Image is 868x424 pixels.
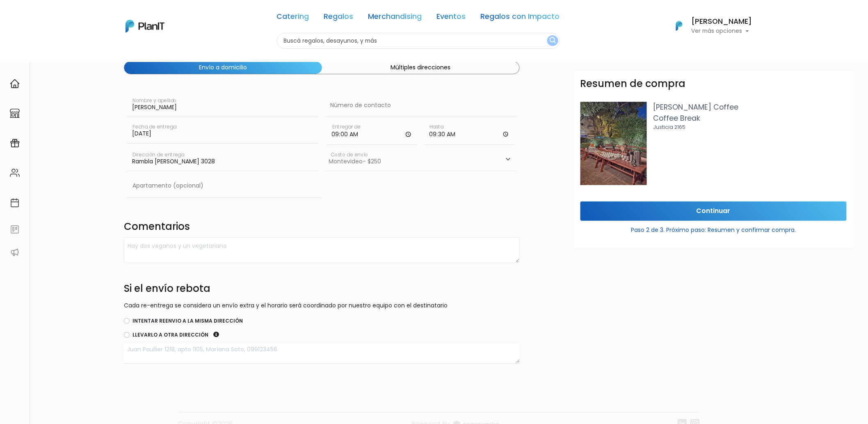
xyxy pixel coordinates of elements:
[10,225,20,234] img: feedback-78b5a0c8f98aac82b08bfc38622c3050aee476f2c9584af64705fc4e61158814.svg
[692,18,752,25] h6: [PERSON_NAME]
[10,168,20,178] img: people-662611757002400ad9ed0e3c099ab2801c6687ba6c219adb57efc949bc21e19d.svg
[10,138,20,148] img: campaigns-02234683943229c281be62815700db0a1741e53638e28bf9629b52c665b00959.svg
[670,17,688,35] img: PlanIt Logo
[124,221,520,234] h4: Comentarios
[327,120,418,145] input: Horario
[127,94,319,117] input: Nombre y apellido
[126,20,164,32] img: PlanIt Logo
[653,102,847,112] p: [PERSON_NAME] Coffee
[127,148,319,171] input: Dirección de entrega
[580,202,847,221] input: Continuar
[132,331,208,339] label: Llevarlo a otra dirección
[692,28,752,34] p: Ver más opciones
[124,283,520,298] h4: Si el envío rebota
[368,13,422,23] a: Merchandising
[653,124,847,131] p: Justicia 2165
[42,8,118,24] div: ¿Necesitás ayuda?
[127,174,322,197] input: Apartamento (opcional)
[124,301,520,310] p: Cada re-entrega se considera un envío extra y el horario será coordinado por nuestro equipo con e...
[550,37,556,45] img: search_button-432b6d5273f82d61273b3651a40e1bd1b912527efae98b1b7a1b2c0702e16a8d.svg
[424,120,515,145] input: Hasta
[132,317,243,325] label: Intentar reenvio a la misma dirección
[124,62,322,74] button: Envío a domicilio
[580,102,647,185] img: WhatsApp_Image_2022-05-03_at_13.50.34.jpeg
[10,108,20,118] img: marketplace-4ceaa7011d94191e9ded77b95e3339b90024bf715f7c57f8cf31f2d8c509eaba.svg
[10,79,20,89] img: home-e721727adea9d79c4d83392d1f703f7f8bce08238fde08b1acbfd93340b81755.svg
[325,94,517,117] input: Número de contacto
[580,222,847,234] p: Paso 2 de 3. Próximo paso: Resumen y confirmar compra.
[324,13,354,23] a: Regalos
[322,62,520,74] button: Múltiples direcciones
[481,13,560,23] a: Regalos con Impacto
[653,113,847,124] p: Coffee Break
[277,33,560,49] input: Buscá regalos, desayunos, y más
[10,198,20,208] img: calendar-87d922413cdce8b2cf7b7f5f62616a5cf9e4887200fb71536465627b3292af00.svg
[665,15,752,37] button: PlanIt Logo [PERSON_NAME] Ver más opciones
[277,13,309,23] a: Catering
[437,13,466,23] a: Eventos
[127,120,319,143] input: Fecha de entrega
[10,248,20,257] img: partners-52edf745621dab592f3b2c58e3bca9d71375a7ef29c3b500c9f145b62cc070d4.svg
[580,78,686,90] h3: Resumen de compra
